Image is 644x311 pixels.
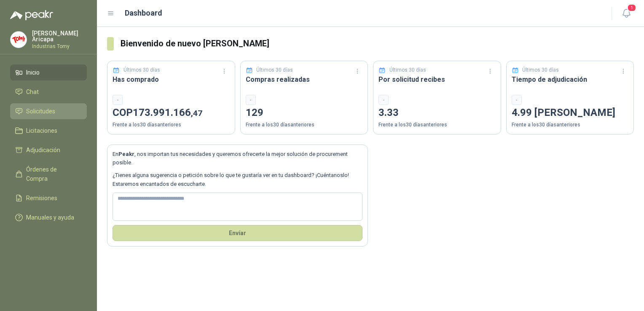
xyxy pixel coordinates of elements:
button: 1 [619,6,634,21]
b: Peakr [118,151,134,157]
p: 3.33 [378,105,496,121]
p: Últimos 30 días [256,66,293,74]
a: Remisiones [10,190,87,206]
span: Órdenes de Compra [26,165,79,183]
p: COP [113,105,230,121]
a: Chat [10,84,87,100]
span: Adjudicación [26,145,60,155]
a: Inicio [10,64,87,80]
p: 129 [246,105,363,121]
img: Logo peakr [10,10,53,20]
span: Licitaciones [26,126,57,135]
p: Frente a los 30 días anteriores [512,121,629,129]
img: Company Logo [11,32,27,48]
h3: Por solicitud recibes [378,74,496,85]
a: Solicitudes [10,103,87,119]
span: Remisiones [26,193,57,203]
button: Envíar [113,225,362,241]
span: Manuales y ayuda [26,213,74,222]
span: 1 [627,4,636,12]
p: Últimos 30 días [123,66,160,74]
span: Solicitudes [26,107,55,116]
a: Adjudicación [10,142,87,158]
p: Últimos 30 días [522,66,559,74]
p: Últimos 30 días [389,66,426,74]
h3: Bienvenido de nuevo [PERSON_NAME] [121,37,634,50]
a: Licitaciones [10,123,87,139]
a: Manuales y ayuda [10,209,87,225]
p: Frente a los 30 días anteriores [113,121,230,129]
h3: Tiempo de adjudicación [512,74,629,85]
div: - [378,95,389,105]
h3: Has comprado [113,74,230,85]
p: ¿Tienes alguna sugerencia o petición sobre lo que te gustaría ver en tu dashboard? ¡Cuéntanoslo! ... [113,171,362,188]
p: Frente a los 30 días anteriores [246,121,363,129]
p: Industrias Tomy [32,44,87,49]
h3: Compras realizadas [246,74,363,85]
span: ,47 [191,108,202,118]
p: [PERSON_NAME] Aricapa [32,30,87,42]
p: Frente a los 30 días anteriores [378,121,496,129]
div: - [246,95,256,105]
h1: Dashboard [125,7,162,19]
div: - [512,95,522,105]
p: 4.99 [PERSON_NAME] [512,105,629,121]
a: Órdenes de Compra [10,161,87,187]
span: Chat [26,87,39,97]
span: 173.991.166 [133,107,202,118]
span: Inicio [26,68,40,77]
p: En , nos importan tus necesidades y queremos ofrecerte la mejor solución de procurement posible. [113,150,362,167]
div: - [113,95,123,105]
